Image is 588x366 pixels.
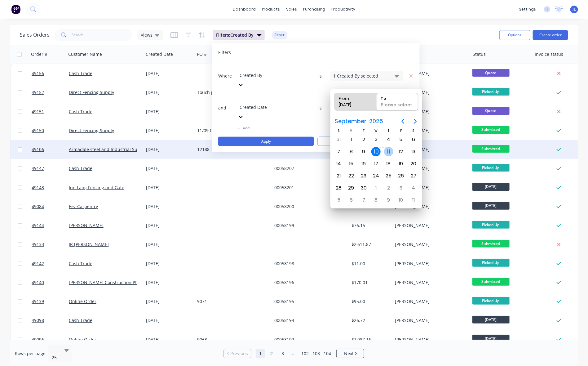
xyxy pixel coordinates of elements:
div: [PERSON_NAME] [395,127,464,134]
a: Online Order [69,298,96,304]
div: 1 Created By selected [334,73,390,79]
a: Page 1 is your current page [256,349,265,358]
button: September2025 [331,116,387,127]
div: Created Date [146,51,173,57]
span: Quote [472,69,510,77]
div: [DATE] [146,70,192,77]
span: [DATE] [472,316,510,324]
div: Wednesday, September 17, 2025 [371,159,381,168]
a: Cash Trade [69,165,92,171]
button: Clear [318,137,413,146]
span: Picked Up [472,259,510,266]
div: [DATE] [146,337,192,343]
a: 49144 [32,216,69,235]
span: 49096 [32,337,44,343]
a: Direct Fencing Supply [69,127,114,133]
div: [PERSON_NAME] [395,222,464,229]
div: 00058207 [274,165,343,172]
span: Filters: Created By [216,32,254,38]
a: Page 2 [267,349,276,358]
div: Created Date [240,104,297,110]
a: Jun Lang Fencing and Gate [69,185,124,190]
div: 00058200 [274,203,343,210]
a: Direct Fencing Supply [69,89,114,95]
div: [PERSON_NAME] [395,146,464,153]
span: and [218,105,237,111]
div: F [395,128,407,133]
a: Previous page [224,350,251,357]
div: Tuesday, September 2, 2025 [359,135,368,144]
span: JL [573,7,576,12]
span: 49144 [32,222,44,229]
div: Friday, September 12, 2025 [396,147,406,156]
span: September [334,116,368,127]
div: 11/09 ORDER [197,127,266,134]
span: [DATE] [472,335,510,342]
div: [PERSON_NAME] [395,165,464,172]
a: 49152 [32,83,69,102]
div: [DATE] [146,241,192,248]
div: Wednesday, September 3, 2025 [371,135,381,144]
div: Order # [31,51,47,57]
h1: Sales Orders [20,32,50,38]
div: Thursday, October 2, 2025 [384,183,393,193]
a: 49106 [32,140,69,159]
div: [DATE] [146,146,192,153]
div: [PERSON_NAME] [395,317,464,324]
div: $76.15 [352,222,388,229]
div: $2,611.87 [352,241,388,248]
span: Quote [472,107,510,114]
div: T [357,128,370,133]
div: 00058195 [274,298,343,305]
div: 00058198 [274,261,343,267]
span: 49106 [32,146,44,153]
div: Sunday, September 28, 2025 [334,183,343,193]
div: Sunday, September 14, 2025 [334,159,343,168]
div: [PERSON_NAME] [395,337,464,343]
span: Filters [218,49,231,56]
div: 00058199 [274,222,343,229]
span: Previous [230,350,248,357]
a: 49140 [32,273,69,292]
span: 49150 [32,127,44,134]
div: [DATE] [146,185,192,191]
div: Status [473,51,486,57]
span: 49151 [32,109,44,115]
span: 49139 [32,298,44,305]
div: $26.72 [352,317,388,324]
div: Saturday, October 4, 2025 [409,183,418,193]
div: [DATE] [146,317,192,324]
span: Where [218,73,237,79]
div: [DATE] [146,261,192,267]
div: [DATE] [146,89,192,96]
div: Tuesday, September 30, 2025 [359,183,368,193]
div: [PERSON_NAME] [395,203,464,210]
div: sales [283,5,300,14]
div: Saturday, September 20, 2025 [409,159,418,168]
div: Tuesday, September 23, 2025 [359,171,368,181]
div: [PERSON_NAME] [395,298,464,305]
div: 00058194 [274,317,343,324]
div: Saturday, October 11, 2025 [409,195,418,205]
div: Saturday, September 13, 2025 [409,147,418,156]
span: Picked Up [472,297,510,305]
button: Filters:Created By [213,30,265,40]
a: Cash Trade [69,109,92,114]
a: Page 104 [323,349,332,358]
span: Rows per page [15,350,46,357]
div: Tuesday, September 16, 2025 [359,159,368,168]
div: [DATE] [146,109,192,115]
a: Armadale steel and Industrial Supplies [69,146,150,152]
a: 49150 [32,121,69,140]
div: Tuesday, October 7, 2025 [359,195,368,205]
span: 49152 [32,89,44,96]
div: 9063 [197,337,266,343]
div: purchasing [300,5,328,14]
div: $1,087.16 [352,337,388,343]
a: [PERSON_NAME] [69,222,104,228]
div: Saturday, September 27, 2025 [409,171,418,181]
a: Cash Trade [69,317,92,323]
div: [DATE] [146,298,192,305]
span: 49143 [32,185,44,191]
a: 49156 [32,64,69,83]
